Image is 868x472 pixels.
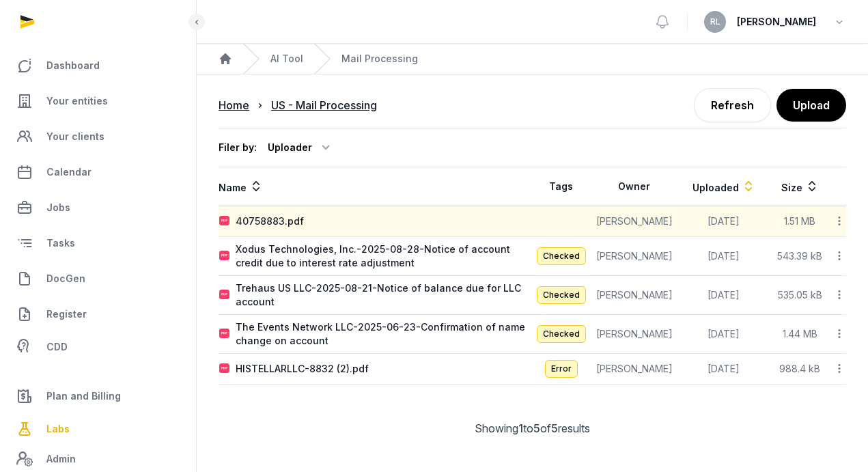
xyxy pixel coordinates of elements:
[590,237,679,276] td: [PERSON_NAME]
[46,421,70,437] span: Labs
[11,227,185,260] a: Tasks
[46,270,85,287] span: DocGen
[46,93,108,109] span: Your entities
[518,421,523,435] span: 1
[708,363,740,374] span: [DATE]
[236,242,532,270] div: Xodus Technologies, Inc.-2025-08-28-Notice of account credit due to interest rate adjustment
[708,328,740,339] span: [DATE]
[46,235,75,251] span: Tasks
[11,191,185,224] a: Jobs
[219,420,846,436] div: Showing to of results
[533,167,590,206] th: Tags
[270,52,303,66] a: AI Tool
[769,237,830,276] td: 543.39 kB
[46,306,87,322] span: Register
[710,18,720,26] span: RL
[769,276,830,315] td: 535.05 kB
[236,281,532,309] div: Trehaus US LLC-2025-08-21-Notice of balance due for LLC account
[11,120,185,153] a: Your clients
[219,216,230,227] img: pdf.svg
[219,167,533,206] th: Name
[219,251,230,262] img: pdf.svg
[537,325,586,343] span: Checked
[590,167,679,206] th: Owner
[271,97,377,113] div: US - Mail Processing
[11,298,185,331] a: Register
[11,85,185,117] a: Your entities
[11,333,185,361] a: CDD
[236,320,532,348] div: The Events Network LLC-2025-06-23-Confirmation of name change on account
[769,167,830,206] th: Size
[219,329,230,339] img: pdf.svg
[590,354,679,385] td: [PERSON_NAME]
[46,339,68,355] span: CDD
[590,315,679,354] td: [PERSON_NAME]
[219,97,249,113] div: Home
[737,14,816,30] span: [PERSON_NAME]
[341,52,418,66] span: Mail Processing
[46,164,92,180] span: Calendar
[708,250,740,262] span: [DATE]
[590,206,679,237] td: [PERSON_NAME]
[236,362,369,376] div: HISTELLARLLC-8832 (2).pdf
[769,206,830,237] td: 1.51 MB
[219,89,533,122] nav: Breadcrumb
[533,421,540,435] span: 5
[11,262,185,295] a: DocGen
[11,156,185,189] a: Calendar
[708,215,740,227] span: [DATE]
[46,199,70,216] span: Jobs
[694,88,771,122] a: Refresh
[46,388,121,404] span: Plan and Billing
[769,354,830,385] td: 988.4 kB
[46,128,104,145] span: Your clients
[704,11,726,33] button: RL
[545,360,578,378] span: Error
[679,167,769,206] th: Uploaded
[268,137,334,158] div: Uploader
[708,289,740,301] span: [DATE]
[769,315,830,354] td: 1.44 MB
[11,49,185,82] a: Dashboard
[11,413,185,445] a: Labs
[46,451,76,467] span: Admin
[46,57,100,74] span: Dashboard
[219,363,230,374] img: pdf.svg
[219,141,257,154] div: Filer by:
[537,247,586,265] span: Checked
[236,214,304,228] div: 40758883.pdf
[776,89,846,122] button: Upload
[537,286,586,304] span: Checked
[11,380,185,413] a: Plan and Billing
[197,44,868,74] nav: Breadcrumb
[219,290,230,301] img: pdf.svg
[551,421,558,435] span: 5
[590,276,679,315] td: [PERSON_NAME]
